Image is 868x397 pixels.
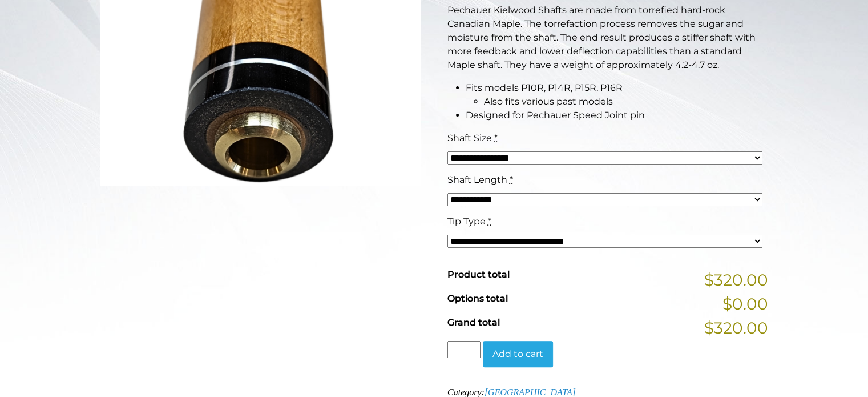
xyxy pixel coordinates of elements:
[447,3,768,72] p: Pechauer Kielwood Shafts are made from torrefied hard-rock Canadian Maple. The torrefaction proce...
[447,341,481,358] input: Product quantity
[447,133,492,143] span: Shaft Size
[466,81,768,109] li: Fits models P10R, P14R, P15R, P16R
[484,95,768,109] li: Also fits various past models
[447,293,508,304] span: Options total
[704,268,768,292] span: $320.00
[447,317,500,328] span: Grand total
[447,174,507,185] span: Shaft Length
[447,216,486,227] span: Tip Type
[447,387,576,397] span: Category:
[485,387,576,397] a: [GEOGRAPHIC_DATA]
[722,292,768,316] span: $0.00
[483,341,553,367] button: Add to cart
[494,133,498,143] abbr: required
[704,316,768,340] span: $320.00
[447,269,510,280] span: Product total
[488,216,491,227] abbr: required
[510,174,513,185] abbr: required
[466,109,768,122] li: Designed for Pechauer Speed Joint pin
